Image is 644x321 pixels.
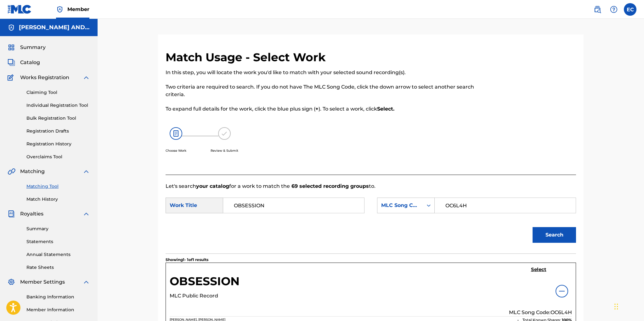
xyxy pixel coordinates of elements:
[26,102,90,109] a: Individual Registration Tool
[166,190,576,253] form: Search Form
[8,5,32,14] img: MLC Logo
[8,74,16,81] img: Works Registration
[82,278,90,286] img: expand
[166,50,329,64] h2: Match Usage - Select Work
[8,24,15,31] img: Accounts
[8,44,46,51] a: SummarySummary
[26,226,90,232] a: Summary
[196,183,229,189] strong: your catalog
[67,6,89,13] span: Member
[56,6,64,13] img: Top Rightsholder
[20,278,65,286] span: Member Settings
[20,59,40,66] span: Catalog
[377,106,394,112] strong: Select.
[82,74,90,81] img: expand
[533,227,576,243] button: Search
[166,83,482,98] p: Two criteria are required to search. If you do not have The MLC Song Code, click the down arrow t...
[290,183,369,189] strong: 69 selected recording groups
[19,24,90,31] h5: COHEN AND COHEN
[20,44,46,51] span: Summary
[166,105,482,113] p: To expand full details for the work, click the blue plus sign ( ). To select a work, click
[218,127,231,140] img: 173f8e8b57e69610e344.svg
[607,3,620,16] div: Help
[531,267,546,273] h5: Select
[20,74,69,81] span: Works Registration
[624,3,636,16] div: User Menu
[558,287,566,295] img: info
[20,210,43,218] span: Royalties
[626,216,644,267] iframe: Resource Center
[594,6,601,13] img: search
[211,148,238,153] p: Review & Submit
[26,115,90,122] a: Bulk Registration Tool
[509,309,572,316] p: MLC Song Code: OC6L4H
[26,238,90,245] a: Statements
[26,251,90,258] a: Annual Statements
[26,294,90,300] a: Banking Information
[613,291,644,321] iframe: Chat Widget
[614,297,618,316] div: Drag
[170,274,240,292] h5: OBSESSION
[82,210,90,218] img: expand
[166,257,208,263] p: Showing 1 - 1 of 1 results
[26,307,90,313] a: Member Information
[26,89,90,96] a: Claiming Tool
[610,6,618,13] img: help
[26,141,90,147] a: Registration History
[381,202,419,209] div: MLC Song Code
[166,182,576,190] p: Let's search for a work to match the to.
[26,128,90,134] a: Registration Drafts
[8,44,15,51] img: Summary
[8,168,15,175] img: Matching
[8,59,15,66] img: Catalog
[591,3,604,16] a: Public Search
[26,183,90,190] a: Matching Tool
[8,210,15,218] img: Royalties
[8,59,40,66] a: CatalogCatalog
[26,196,90,203] a: Match History
[20,168,45,175] span: Matching
[8,278,15,286] img: Member Settings
[26,264,90,271] a: Rate Sheets
[170,292,240,300] p: MLC Public Record
[26,154,90,160] a: Overclaims Tool
[170,127,182,140] img: 26af456c4569493f7445.svg
[166,148,186,153] p: Choose Work
[82,168,90,175] img: expand
[166,69,482,76] p: In this step, you will locate the work you'd like to match with your selected sound recording(s).
[315,106,319,112] strong: +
